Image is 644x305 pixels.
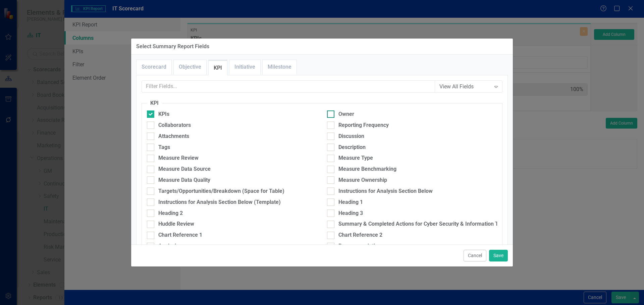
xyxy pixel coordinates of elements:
div: Attachments [158,133,189,140]
a: Milestone [263,60,297,74]
div: Measure Ownership [338,176,387,184]
div: Chart Reference 2 [338,231,382,239]
div: Collaborators [158,122,191,129]
button: Save [489,250,508,261]
div: Owner [338,110,354,118]
div: Chart Reference 1 [158,231,202,239]
div: Tags [158,144,170,151]
div: Measure Data Quality [158,176,210,184]
div: Heading 1 [338,199,363,206]
div: Instructions for Analysis Section Below (Template) [158,199,281,206]
div: Recommendations [338,242,384,250]
div: View All Fields [439,83,491,90]
div: Description [338,144,366,151]
div: Heading 3 [338,210,363,217]
button: Cancel [464,250,486,261]
div: Heading 2 [158,210,183,217]
div: Huddle Review [158,220,194,228]
div: KPIs [158,110,169,118]
div: Measure Review [158,154,199,162]
div: Analysis [158,242,179,250]
div: Summary & Completed Actions for Cyber Security & Information Technology [338,220,523,228]
div: Targets/Opportunities/Breakdown (Space for Table) [158,187,284,195]
a: Objective [174,60,206,74]
legend: KPI [147,99,162,107]
input: Filter Fields... [142,80,435,93]
a: Initiative [229,60,260,74]
div: Measure Benchmarking [338,165,396,173]
a: KPI [209,61,227,75]
div: Reporting Frequency [338,122,389,129]
div: Discussion [338,133,364,140]
div: Measure Type [338,154,373,162]
div: Measure Data Source [158,165,211,173]
div: Select Summary Report Fields [136,44,209,50]
div: Instructions for Analysis Section Below [338,187,433,195]
a: Scorecard [137,60,171,74]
